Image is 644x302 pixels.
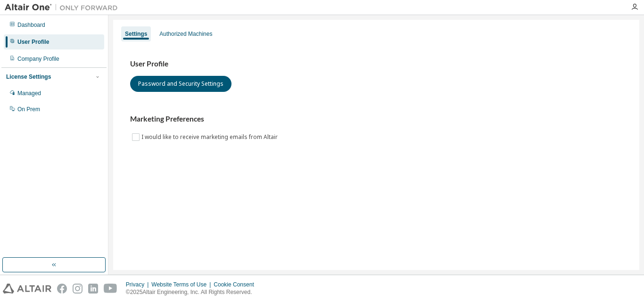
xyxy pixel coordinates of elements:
img: instagram.svg [73,284,83,294]
p: © 2025 Altair Engineering, Inc. All Rights Reserved. [126,288,260,296]
img: linkedin.svg [88,284,98,294]
button: Password and Security Settings [130,76,231,92]
div: Company Profile [17,55,59,63]
div: Managed [17,90,41,97]
img: Altair One [5,3,123,12]
label: I would like to receive marketing emails from Altair [141,131,280,143]
img: facebook.svg [57,284,67,294]
h3: User Profile [130,59,622,69]
div: Authorized Machines [159,30,212,38]
div: User Profile [17,38,49,46]
img: altair_logo.svg [3,284,51,294]
div: On Prem [17,106,40,113]
div: Dashboard [17,21,45,29]
div: Cookie Consent [214,281,259,288]
div: Privacy [126,281,151,288]
div: License Settings [6,73,51,81]
div: Website Terms of Use [151,281,214,288]
div: Settings [125,30,147,38]
img: youtube.svg [104,284,117,294]
h3: Marketing Preferences [130,114,622,124]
